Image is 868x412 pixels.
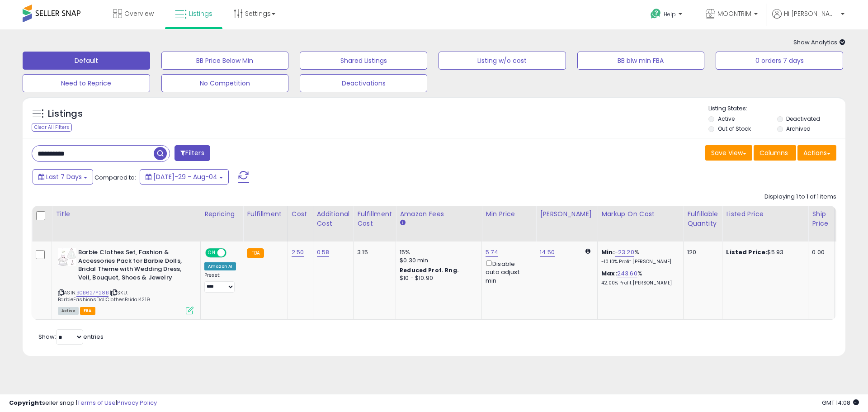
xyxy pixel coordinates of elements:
a: Terms of Use [77,398,116,407]
div: Amazon Fees [400,209,478,219]
button: Filters [175,145,210,161]
span: Show Analytics [793,38,845,47]
label: Out of Stock [718,125,751,133]
div: Repricing [204,209,239,219]
div: Markup on Cost [601,209,679,219]
b: Max: [601,269,617,278]
div: Fulfillable Quantity [687,209,718,228]
div: Fulfillment [247,209,283,219]
a: 14.50 [540,248,555,257]
span: Show: entries [38,332,104,341]
b: Reduced Prof. Rng. [400,266,459,274]
button: Actions [797,145,836,161]
div: 15% [400,248,475,256]
button: Deactivations [300,74,427,92]
span: 2025-08-12 14:08 GMT [822,398,859,407]
th: The percentage added to the cost of goods (COGS) that forms the calculator for Min & Max prices. [598,206,684,242]
button: BB Price Below Min [161,52,289,70]
div: Cost [292,209,309,219]
div: Displaying 1 to 1 of 1 items [764,193,836,201]
b: Listed Price: [726,248,767,256]
button: BB blw min FBA [577,52,705,70]
button: Save View [705,145,752,161]
strong: Copyright [9,398,42,407]
span: OFF [225,249,240,257]
button: 0 orders 7 days [716,52,843,70]
div: [PERSON_NAME] [540,209,594,219]
div: $5.93 [726,248,801,256]
p: Listing States: [708,104,845,113]
a: 5.74 [486,248,498,257]
a: 243.60 [617,269,637,278]
div: % [601,248,676,265]
i: Get Help [650,8,661,19]
a: -23.20 [615,248,634,257]
span: Listings [189,9,212,18]
a: B0B627Y28B [76,289,108,297]
b: Min: [601,248,615,256]
span: ON [206,249,217,257]
div: $0.30 min [400,256,475,265]
button: Last 7 Days [33,169,93,185]
div: 3.15 [357,248,389,256]
div: Listed Price [726,209,804,219]
p: 42.00% Profit [PERSON_NAME] [601,280,676,286]
div: Preset: [204,272,236,293]
small: FBA [247,248,264,258]
span: Compared to: [94,173,136,182]
span: | SKU: BarbieFashionsDollClothesBridal4219 [58,289,150,303]
button: Listing w/o cost [439,52,566,70]
div: Ship Price [812,209,830,228]
div: $10 - $10.90 [400,275,475,282]
div: Amazon AI [204,262,236,270]
a: Help [643,1,691,29]
a: 0.58 [317,248,330,257]
p: -10.10% Profit [PERSON_NAME] [601,259,676,265]
span: Overview [124,9,154,18]
span: FBA [80,307,95,315]
div: Disable auto adjust min [486,259,529,285]
div: 0.00 [812,248,827,256]
small: Amazon Fees. [400,219,405,227]
div: Min Price [486,209,532,219]
div: Additional Cost [317,209,350,228]
span: All listings currently available for purchase on Amazon [58,307,79,315]
button: Shared Listings [300,52,427,70]
span: Hi [PERSON_NAME] [784,9,838,18]
img: 31zDhxfPSnL._SL40_.jpg [58,248,76,266]
a: Privacy Policy [117,398,157,407]
button: Need to Reprice [23,74,150,92]
b: Barbie Clothes Set, Fashion & Accessories Pack for Barbie Dolls, Bridal Theme with Wedding Dress,... [78,248,188,284]
div: ASIN: [58,248,193,313]
div: Title [56,209,197,219]
button: Default [23,52,150,70]
span: Columns [759,148,788,157]
label: Active [718,115,735,123]
span: [DATE]-29 - Aug-04 [153,172,217,181]
span: Help [664,10,676,18]
label: Archived [786,125,811,133]
div: Clear All Filters [32,123,72,132]
span: Last 7 Days [46,172,82,181]
div: seller snap | | [9,399,157,407]
div: 120 [687,248,715,256]
button: [DATE]-29 - Aug-04 [140,169,229,185]
div: Fulfillment Cost [357,209,392,228]
div: % [601,270,676,286]
a: 2.50 [292,248,304,257]
button: Columns [754,145,796,161]
span: MOONTRIM [717,9,751,18]
h5: Listings [48,108,83,120]
button: No Competition [161,74,289,92]
a: Hi [PERSON_NAME] [772,9,844,29]
label: Deactivated [786,115,820,123]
